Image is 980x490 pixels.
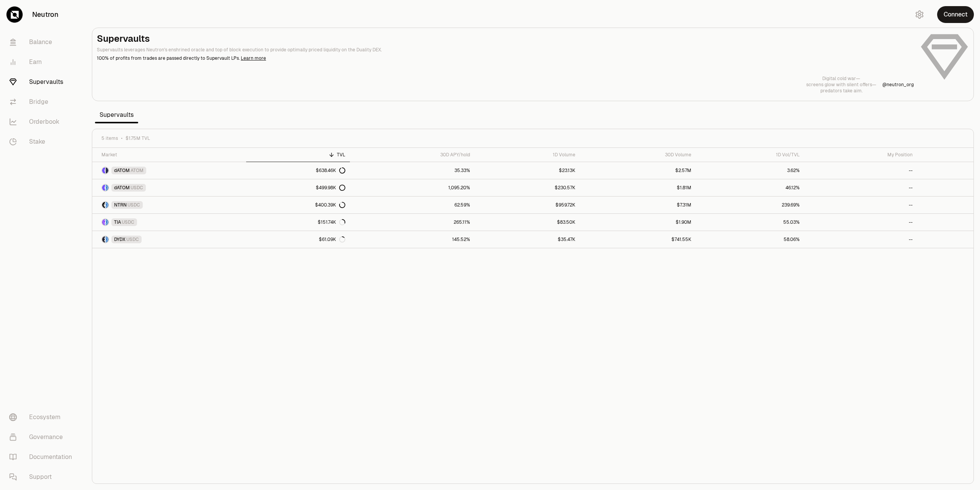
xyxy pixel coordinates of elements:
p: 100% of profits from trades are passed directly to Supervault LPs. [97,55,914,62]
a: 145.52% [350,231,475,248]
span: dATOM [114,185,130,191]
a: 1,095.20% [350,179,475,196]
span: dATOM [114,167,130,174]
div: TVL [251,152,345,158]
div: $151.74K [318,219,345,225]
a: DYDX LogoUSDC LogoDYDXUSDC [92,231,246,248]
a: 62.59% [350,197,475,213]
a: $959.72K [475,197,580,213]
p: @ neutron_org [882,82,914,88]
div: $61.09K [319,236,345,243]
span: USDC [127,202,140,208]
a: 35.33% [350,162,475,179]
p: screens glow with silent offers— [806,82,876,88]
button: Connect [937,6,974,23]
a: Documentation [3,447,83,467]
div: 30D APY/hold [354,152,470,158]
a: $230.57K [475,179,580,196]
div: $638.46K [316,167,345,174]
a: $400.39K [246,197,350,213]
a: @neutron_org [882,82,914,88]
a: 55.03% [696,214,805,231]
img: USDC Logo [106,219,108,225]
div: Market [101,152,242,158]
div: $499.98K [316,185,345,191]
span: ATOM [131,167,144,174]
a: $2.57M [580,162,696,179]
img: USDC Logo [106,236,108,243]
img: USDC Logo [106,202,108,208]
a: -- [804,162,917,179]
div: $400.39K [315,202,345,208]
a: -- [804,179,917,196]
a: -- [804,214,917,231]
h2: Supervaults [97,33,914,45]
img: ATOM Logo [106,167,108,174]
a: $35.47K [475,231,580,248]
a: $61.09K [246,231,350,248]
a: dATOM LogoATOM LogodATOMATOM [92,162,246,179]
a: -- [804,197,917,213]
a: NTRN LogoUSDC LogoNTRNUSDC [92,197,246,213]
span: DYDX [114,236,126,243]
span: $1.75M TVL [126,135,150,141]
a: 3.62% [696,162,805,179]
a: 265.11% [350,214,475,231]
img: dATOM Logo [102,185,105,191]
a: $151.74K [246,214,350,231]
div: 30D Volume [585,152,691,158]
img: USDC Logo [106,185,108,191]
a: Ecosystem [3,407,83,427]
span: TIA [114,219,121,225]
a: 58.06% [696,231,805,248]
a: $23.13K [475,162,580,179]
p: predators take aim. [806,88,876,94]
img: TIA Logo [102,219,105,225]
a: -- [804,231,917,248]
div: 1D Volume [479,152,576,158]
a: $83.50K [475,214,580,231]
div: My Position [809,152,912,158]
a: Governance [3,427,83,447]
a: $1.90M [580,214,696,231]
a: $1.81M [580,179,696,196]
a: $741.55K [580,231,696,248]
a: Learn more [241,55,266,61]
a: 46.12% [696,179,805,196]
a: 239.69% [696,197,805,213]
span: NTRN [114,202,127,208]
a: $499.98K [246,179,350,196]
a: dATOM LogoUSDC LogodATOMUSDC [92,179,246,196]
a: Orderbook [3,112,83,132]
div: 1D Vol/TVL [701,152,800,158]
span: Supervaults [95,107,138,123]
a: Balance [3,32,83,52]
p: Supervaults leverages Neutron's enshrined oracle and top of block execution to provide optimally ... [97,46,914,53]
a: $7.31M [580,197,696,213]
a: Supervaults [3,72,83,92]
a: Support [3,467,83,487]
a: Stake [3,132,83,152]
a: Earn [3,52,83,72]
span: USDC [131,185,143,191]
img: DYDX Logo [102,236,105,243]
span: USDC [122,219,134,225]
a: Digital cold war—screens glow with silent offers—predators take aim. [806,75,876,94]
a: $638.46K [246,162,350,179]
span: USDC [126,236,139,243]
img: NTRN Logo [102,202,105,208]
span: 5 items [101,135,118,141]
a: Bridge [3,92,83,112]
p: Digital cold war— [806,75,876,82]
img: dATOM Logo [102,167,105,174]
a: TIA LogoUSDC LogoTIAUSDC [92,214,246,231]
